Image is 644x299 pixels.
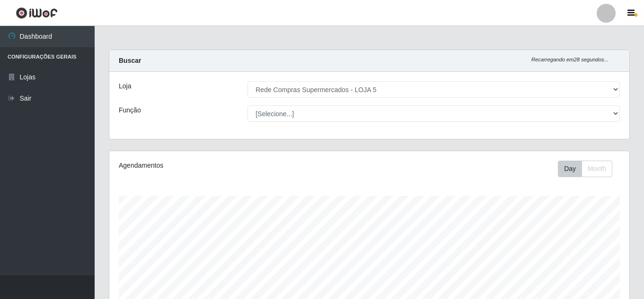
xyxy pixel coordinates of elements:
[16,7,58,19] img: CoreUI Logo
[582,161,612,177] button: Month
[119,161,319,171] div: Agendamentos
[119,81,131,91] label: Loja
[558,161,612,177] div: First group
[119,105,141,115] label: Função
[558,161,582,177] button: Day
[531,57,609,62] i: Recarregando em 28 segundos...
[119,57,141,64] strong: Buscar
[558,161,620,177] div: Toolbar with button groups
